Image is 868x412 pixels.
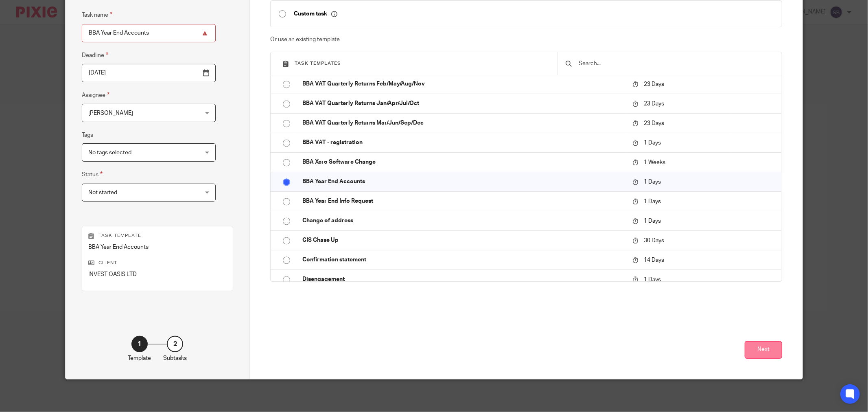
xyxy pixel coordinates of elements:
p: BBA VAT Quarterly Returns Feb/May/Aug/Nov [302,80,624,88]
input: Task name [82,24,216,42]
p: BBA Xero Software Change [302,158,624,166]
p: INVEST OASIS LTD [88,270,227,278]
div: 2 [167,336,183,352]
div: 1 [131,336,148,352]
p: BBA VAT Quarterly Returns Jan/Apr/Jul/Oct [302,99,624,107]
span: 1 Days [644,218,661,224]
p: BBA VAT - registration [302,138,624,147]
span: 30 Days [644,237,664,243]
label: Assignee [82,90,109,100]
button: Next [745,341,782,359]
span: No tags selected [88,150,131,156]
span: 1 Days [644,198,661,204]
span: Task templates [295,61,341,66]
span: 23 Days [644,120,664,126]
span: 1 Days [644,276,661,282]
p: Subtasks [163,354,187,362]
span: 23 Days [644,101,664,106]
span: Not started [88,190,117,195]
span: 23 Days [644,81,664,87]
p: Confirmation statement [302,256,624,264]
span: [PERSON_NAME] [88,110,133,116]
label: Tags [82,131,93,139]
label: Status [82,170,103,179]
input: Pick a date [82,64,216,82]
input: Search... [578,59,774,68]
p: CIS Chase Up [302,236,624,244]
label: Task name [82,10,112,20]
p: Task template [88,232,227,239]
span: 1 Days [644,140,661,145]
p: Change of address [302,217,624,225]
p: Disengagement [302,275,624,283]
p: Template [128,354,151,362]
span: 14 Days [644,257,664,263]
p: BBA VAT Quarterly Returns Mar/Jun/Sep/Dec [302,119,624,127]
label: Deadline [82,50,108,60]
p: BBA Year End Accounts [88,243,227,251]
span: 1 Days [644,179,661,184]
p: BBA Year End Info Request [302,197,624,205]
span: 1 Weeks [644,159,665,165]
p: Client [88,260,227,266]
p: Custom task [294,10,337,18]
p: BBA Year End Accounts [302,178,624,186]
p: Or use an existing template [270,35,782,44]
